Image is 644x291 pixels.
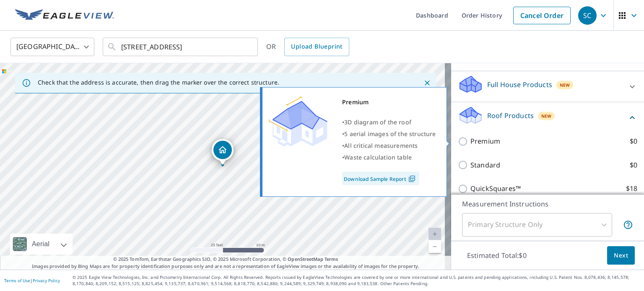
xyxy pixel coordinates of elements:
span: 5 aerial images of the structure [344,130,436,138]
div: Aerial [10,234,73,255]
p: Roof Products [487,111,534,121]
span: Waste calculation table [344,153,412,161]
p: Full House Products [487,80,552,90]
span: 3D diagram of the roof [344,118,411,126]
p: QuickSquares™ [470,183,521,194]
input: Search by address or latitude-longitude [121,35,241,59]
p: | [4,278,60,283]
div: • [342,128,436,140]
div: • [342,140,436,152]
a: Current Level 20, Zoom Out [428,240,441,253]
div: SC [578,6,597,25]
div: [GEOGRAPHIC_DATA] [10,35,94,59]
p: © 2025 Eagle View Technologies, Inc. and Pictometry International Corp. All Rights Reserved. Repo... [73,274,640,287]
div: Dropped pin, building 1, Residential property, 7840 13th Ave NE Olympia, WA 98516 [212,139,234,165]
span: New [560,82,570,88]
img: EV Logo [15,9,114,22]
a: Terms [325,256,338,262]
a: Terms of Use [4,278,30,283]
div: Premium [342,96,436,108]
div: OR [266,38,349,56]
div: Roof ProductsNew [458,106,637,129]
span: © 2025 TomTom, Earthstar Geographics SIO, © 2025 Microsoft Corporation, © [113,256,338,263]
p: Premium [470,136,500,147]
p: $0 [630,160,637,170]
span: Upload Blueprint [291,41,342,52]
div: • [342,116,436,128]
p: $18 [626,183,637,194]
div: Aerial [29,234,52,255]
a: Download Sample Report [342,172,419,185]
button: Close [422,77,433,88]
a: Cancel Order [513,7,571,24]
p: Measurement Instructions [462,199,633,209]
a: Upload Blueprint [284,38,349,56]
span: Next [614,250,628,261]
p: Standard [470,160,500,170]
img: Pdf Icon [406,175,418,183]
span: Your report will include only the primary structure on the property. For example, a detached gara... [623,220,633,230]
div: Full House ProductsNew [458,75,637,98]
div: Primary Structure Only [462,213,612,237]
span: All critical measurements [344,142,418,149]
a: OpenStreetMap [288,256,323,262]
p: Check that the address is accurate, then drag the marker over the correct structure. [38,79,279,86]
a: Current Level 20, Zoom In Disabled [428,228,441,240]
p: $0 [630,136,637,147]
img: Premium [269,96,327,147]
span: New [541,113,552,119]
div: • [342,152,436,163]
p: Estimated Total: $0 [460,246,533,265]
button: Next [607,246,635,265]
a: Privacy Policy [33,278,60,283]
